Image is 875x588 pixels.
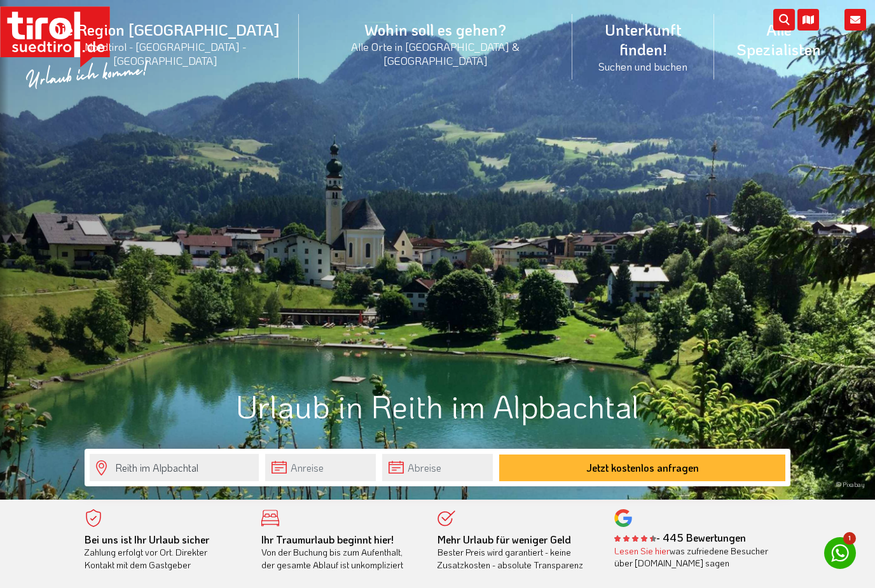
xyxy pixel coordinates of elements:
[572,6,714,87] a: Unterkunft finden!Suchen und buchen
[265,454,376,481] input: Anreise
[588,59,699,73] small: Suchen und buchen
[85,388,790,423] h1: Urlaub in Reith im Alpbachtal
[714,6,843,73] a: Alle Spezialisten
[437,533,595,571] div: Bester Preis wird garantiert - keine Zusatzkosten - absolute Transparenz
[614,545,772,570] div: was zufriedene Besucher über [DOMAIN_NAME] sagen
[797,9,819,31] i: Karte öffnen
[261,533,394,546] b: Ihr Traumurlaub beginnt hier!
[85,533,242,571] div: Zahlung erfolgt vor Ort. Direkter Kontakt mit dem Gastgeber
[32,6,299,81] a: Die Region [GEOGRAPHIC_DATA]Nordtirol - [GEOGRAPHIC_DATA] - [GEOGRAPHIC_DATA]
[499,455,785,481] button: Jetzt kostenlos anfragen
[47,39,284,67] small: Nordtirol - [GEOGRAPHIC_DATA] - [GEOGRAPHIC_DATA]
[614,545,670,557] a: Lesen Sie hier
[299,6,572,81] a: Wohin soll es gehen?Alle Orte in [GEOGRAPHIC_DATA] & [GEOGRAPHIC_DATA]
[382,454,493,481] input: Abreise
[90,454,259,481] input: Wo soll's hingehen?
[844,9,866,31] i: Kontakt
[314,39,557,67] small: Alle Orte in [GEOGRAPHIC_DATA] & [GEOGRAPHIC_DATA]
[85,533,209,546] b: Bei uns ist Ihr Urlaub sicher
[614,531,746,544] b: - 445 Bewertungen
[261,533,419,571] div: Von der Buchung bis zum Aufenthalt, der gesamte Ablauf ist unkompliziert
[437,533,571,546] b: Mehr Urlaub für weniger Geld
[843,532,856,545] span: 1
[824,537,856,569] a: 1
